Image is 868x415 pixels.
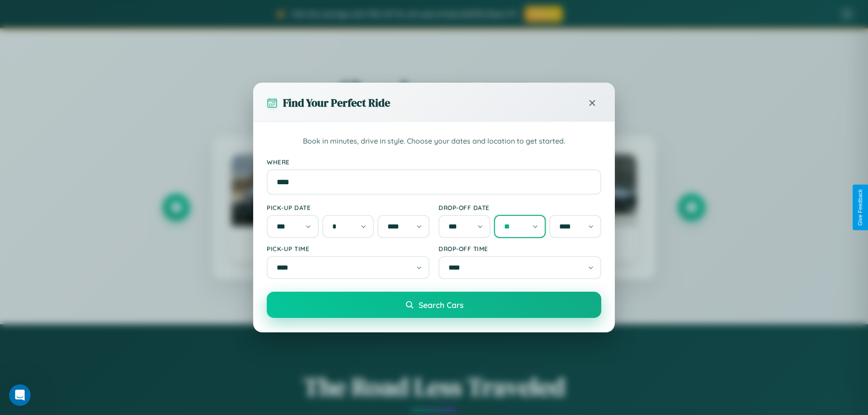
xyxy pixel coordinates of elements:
[439,245,601,252] label: Drop-off Time
[419,300,463,310] span: Search Cars
[439,204,601,211] label: Drop-off Date
[267,135,601,147] p: Book in minutes, drive in style. Choose your dates and location to get started.
[267,245,429,252] label: Pick-up Time
[267,204,429,211] label: Pick-up Date
[267,158,601,166] label: Where
[267,292,601,318] button: Search Cars
[283,95,390,110] h3: Find Your Perfect Ride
